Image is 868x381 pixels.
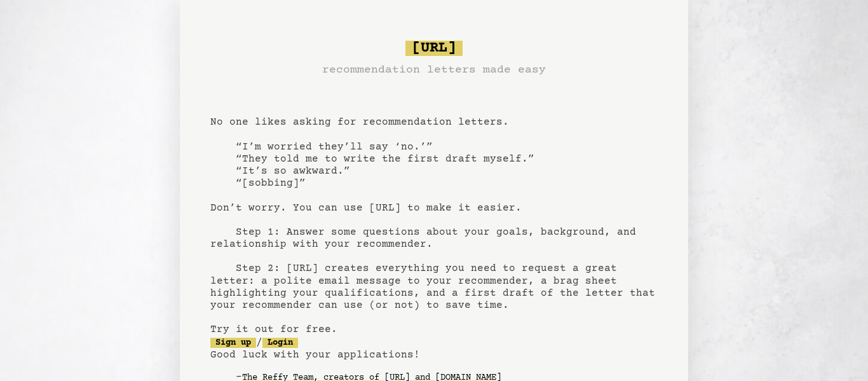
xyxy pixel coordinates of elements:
[210,338,256,348] a: Sign up
[262,338,298,348] a: Login
[322,61,546,79] h3: recommendation letters made easy
[405,41,463,56] span: [URL]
